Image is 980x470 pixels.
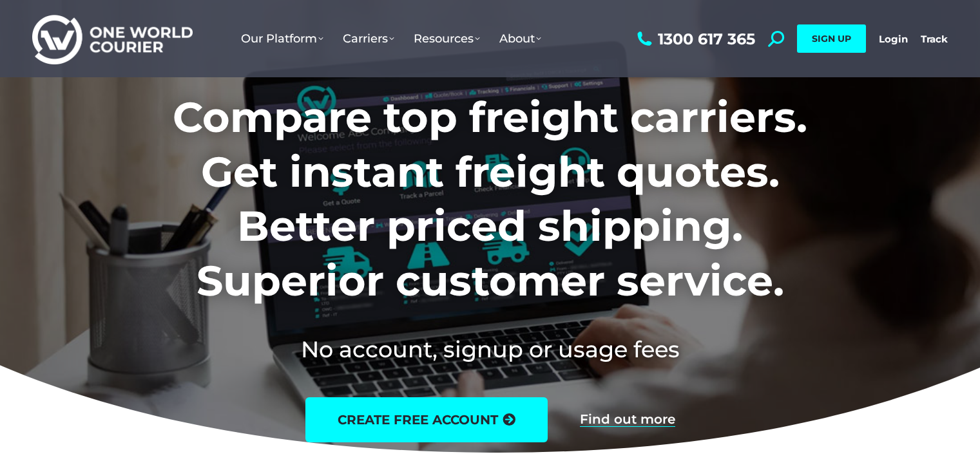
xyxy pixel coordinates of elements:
[921,33,948,45] a: Track
[580,413,675,427] a: Find out more
[241,32,323,46] span: Our Platform
[305,397,548,442] a: create free account
[414,32,480,46] span: Resources
[634,31,755,47] a: 1300 617 365
[32,13,193,65] img: One World Courier
[343,32,394,46] span: Carriers
[499,32,541,46] span: About
[88,334,892,365] h2: No account, signup or usage fees
[231,19,333,59] a: Our Platform
[879,33,908,45] a: Login
[490,19,551,59] a: About
[88,90,892,308] h1: Compare top freight carriers. Get instant freight quotes. Better priced shipping. Superior custom...
[333,19,404,59] a: Carriers
[404,19,490,59] a: Resources
[812,33,851,44] span: SIGN UP
[797,24,866,53] a: SIGN UP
